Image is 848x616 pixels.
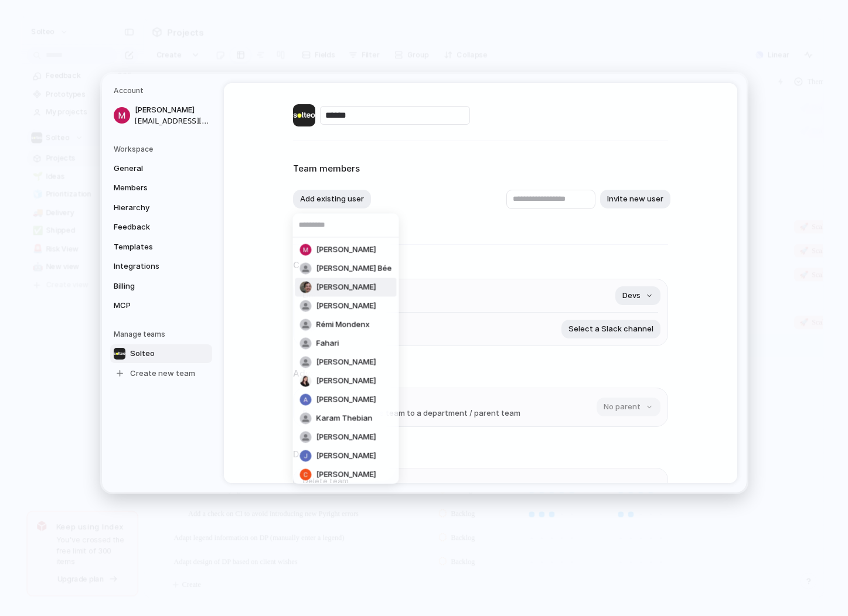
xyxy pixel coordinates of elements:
[316,319,370,331] span: Rémi Mondenx
[316,432,376,443] span: [PERSON_NAME]
[316,300,376,312] span: [PERSON_NAME]
[316,394,376,406] span: [PERSON_NAME]
[316,263,392,275] span: [PERSON_NAME] Bée
[316,244,376,256] span: [PERSON_NAME]
[316,413,373,425] span: Karam Thebian
[316,450,376,462] span: [PERSON_NAME]
[316,282,376,293] span: [PERSON_NAME]
[316,375,376,387] span: [PERSON_NAME]
[316,469,376,481] span: [PERSON_NAME]
[316,338,339,350] span: Fahari
[316,357,376,368] span: [PERSON_NAME]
